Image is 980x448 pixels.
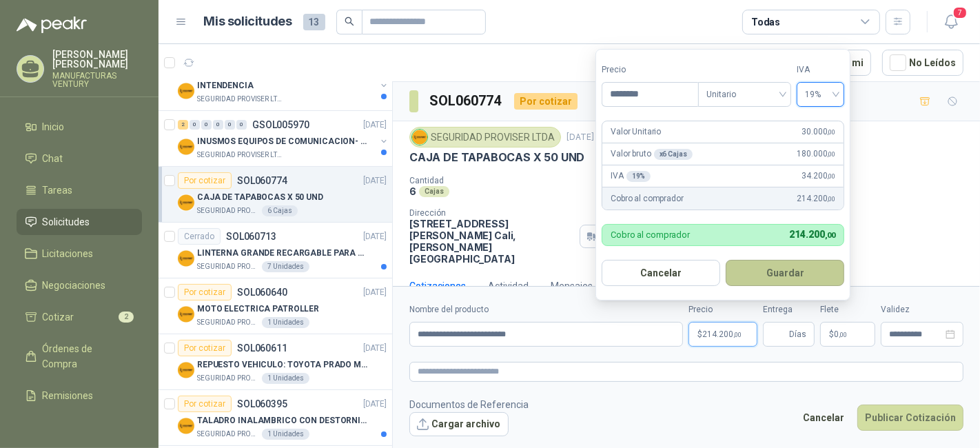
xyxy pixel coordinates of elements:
[303,14,325,30] span: 13
[204,12,292,32] h1: Mis solicitudes
[197,135,369,148] p: INUSMOS EQUIPOS DE COMUNICACION- DGP 8550
[797,192,836,205] span: 214.200
[178,250,194,267] img: Company Logo
[626,171,651,182] div: 19 %
[237,399,287,409] p: SOL060395
[197,79,254,92] p: INTENDENCIA
[17,304,142,330] a: Cotizar2
[820,303,875,316] label: Flete
[52,72,142,88] p: MANUFACTURAS VENTURY
[178,120,188,130] div: 2
[488,278,529,294] div: Actividad
[763,303,815,316] label: Entrega
[226,232,276,241] p: SOL060713
[409,278,466,294] div: Cotizaciones
[201,120,212,130] div: 0
[805,84,836,105] span: 19%
[119,312,134,323] span: 2
[17,414,142,440] a: Configuración
[159,390,392,446] a: Por cotizarSOL060395[DATE] Company LogoTALADRO INALAMBRICO CON DESTORNILLADOR DE ESTRIASEGURIDAD ...
[237,176,287,185] p: SOL060774
[178,284,232,301] div: Por cotizar
[178,418,194,434] img: Company Logo
[857,405,963,431] button: Publicar Cotización
[236,120,247,130] div: 0
[17,17,87,33] img: Logo peakr
[237,343,287,353] p: SOL060611
[178,396,232,412] div: Por cotizar
[654,149,693,160] div: x 6 Cajas
[611,192,683,205] p: Cobro al comprador
[345,17,354,26] span: search
[828,150,836,158] span: ,00
[409,150,584,165] p: CAJA DE TAPABOCAS X 50 UND
[178,340,232,356] div: Por cotizar
[409,127,561,147] div: SEGURIDAD PROVISER LTDA
[178,172,232,189] div: Por cotizar
[17,145,142,172] a: Chat
[17,336,142,377] a: Órdenes de Compra
[551,278,593,294] div: Mensajes
[952,6,968,19] span: 7
[409,218,574,265] p: [STREET_ADDRESS][PERSON_NAME] Cali , [PERSON_NAME][GEOGRAPHIC_DATA]
[197,205,259,216] p: SEGURIDAD PROVISER LTDA
[197,414,369,427] p: TALADRO INALAMBRICO CON DESTORNILLADOR DE ESTRIA
[795,405,852,431] button: Cancelar
[820,322,875,347] p: $ 0,00
[262,261,309,272] div: 7 Unidades
[197,150,284,161] p: SEGURIDAD PROVISER LTDA
[197,261,259,272] p: SEGURIDAD PROVISER LTDA
[43,214,90,230] span: Solicitudes
[197,94,284,105] p: SEGURIDAD PROVISER LTDA
[262,205,298,216] div: 6 Cajas
[939,10,963,34] button: 7
[262,317,309,328] div: 1 Unidades
[409,412,509,437] button: Cargar archivo
[178,306,194,323] img: Company Logo
[839,331,847,338] span: ,00
[611,230,690,239] p: Cobro al comprador
[514,93,578,110] div: Por cotizar
[197,429,259,440] p: SEGURIDAD PROVISER LTDA
[213,120,223,130] div: 0
[159,334,392,390] a: Por cotizarSOL060611[DATE] Company LogoREPUESTO VEHICULO: TOYOTA PRADO MODELO 2013, CILINDRAJE 29...
[43,278,106,293] span: Negociaciones
[197,303,319,316] p: MOTO ELECTRICA PATROLLER
[602,260,720,286] button: Cancelar
[178,83,194,99] img: Company Logo
[611,147,692,161] p: Valor bruto
[43,119,65,134] span: Inicio
[178,61,389,105] a: 3 0 0 0 0 0 GSOL005976[DATE] Company LogoINTENDENCIASEGURIDAD PROVISER LTDA
[834,330,847,338] span: 0
[363,119,387,132] p: [DATE]
[178,228,221,245] div: Cerrado
[412,130,427,145] img: Company Logo
[178,139,194,155] img: Company Logo
[363,398,387,411] p: [DATE]
[17,241,142,267] a: Licitaciones
[363,174,387,187] p: [DATE]
[43,183,73,198] span: Tareas
[429,90,503,112] h3: SOL060774
[237,287,287,297] p: SOL060640
[43,388,94,403] span: Remisiones
[882,50,963,76] button: No Leídos
[409,303,683,316] label: Nombre del producto
[802,170,836,183] span: 34.200
[881,303,963,316] label: Validez
[52,50,142,69] p: [PERSON_NAME] [PERSON_NAME]
[17,177,142,203] a: Tareas
[178,362,194,378] img: Company Logo
[802,125,836,139] span: 30.000
[252,120,309,130] p: GSOL005970
[825,231,836,240] span: ,00
[197,373,259,384] p: SEGURIDAD PROVISER LTDA
[197,358,369,371] p: REPUESTO VEHICULO: TOYOTA PRADO MODELO 2013, CILINDRAJE 2982
[43,309,74,325] span: Cotizar
[363,342,387,355] p: [DATE]
[262,429,309,440] div: 1 Unidades
[419,186,449,197] div: Cajas
[726,260,844,286] button: Guardar
[43,151,63,166] span: Chat
[611,170,651,183] p: IVA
